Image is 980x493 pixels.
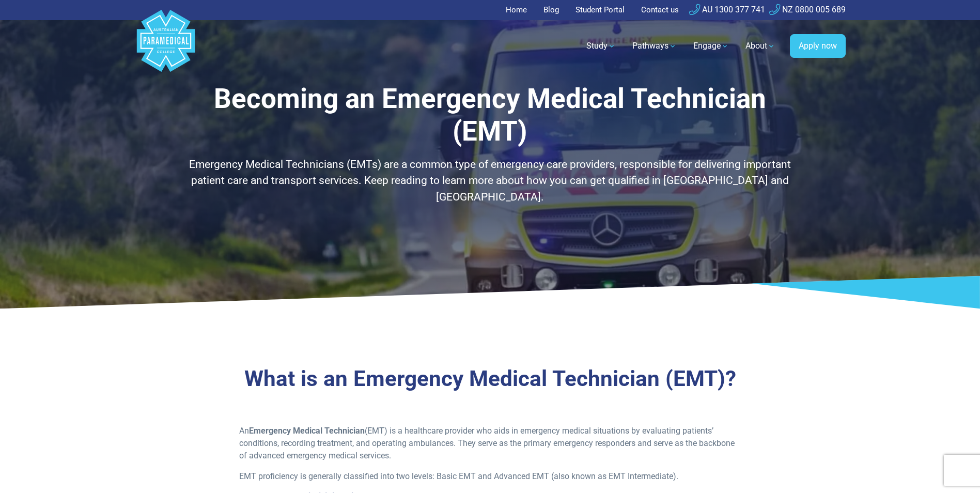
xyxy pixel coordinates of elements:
a: Australian Paramedical College [135,20,197,72]
a: About [739,32,782,60]
a: AU 1300 377 741 [689,5,765,14]
strong: Emergency Medical Technician [249,426,365,436]
a: NZ 0800 005 689 [769,5,846,14]
a: Apply now [790,34,846,58]
h2: What is an Emergency Medical Technician (EMT)? [188,366,792,392]
p: EMT proficiency is generally classified into two levels: Basic EMT and Advanced EMT (also known a... [239,470,741,483]
a: Study [580,32,622,60]
a: Pathways [626,32,683,60]
p: An (EMT) is a healthcare provider who aids in emergency medical situations by evaluating patients... [239,425,741,462]
a: Engage [687,32,735,60]
h1: Becoming an Emergency Medical Technician (EMT) [188,83,792,148]
p: Emergency Medical Technicians (EMTs) are a common type of emergency care providers, responsible f... [188,157,792,206]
